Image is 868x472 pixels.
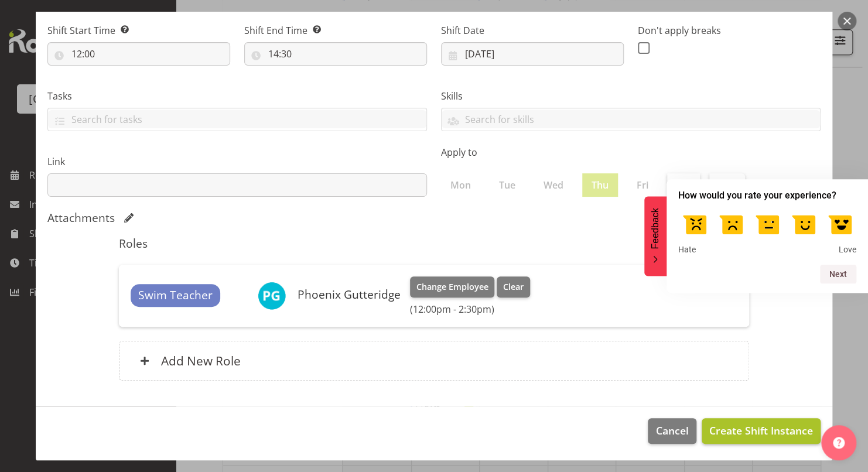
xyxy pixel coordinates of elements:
input: Search for tasks [48,110,426,128]
h6: Phoenix Gutteridge [298,288,401,301]
span: Change Employee [416,281,488,293]
span: Cancel [656,423,689,438]
label: Shift End Time [244,23,427,37]
button: Clear [497,276,530,297]
label: Wed [534,173,573,197]
label: Don't apply breaks [638,23,821,37]
button: Next question [820,265,856,283]
label: Mon [441,173,480,197]
label: Sun [709,173,745,197]
label: Thu [582,173,618,197]
label: Apply to [441,145,821,159]
h5: Attachments [47,211,115,225]
label: Fri [627,173,658,197]
input: Click to select... [441,42,624,66]
h2: How would you rate your experience? Select an option from 1 to 5, with 1 being Hate and 5 being Love [678,189,856,203]
span: Hate [678,245,696,255]
h6: (12:00pm - 2:30pm) [410,303,530,315]
h6: Add New Role [161,353,241,368]
label: Shift Date [441,23,624,37]
h5: Roles [119,237,749,251]
button: Change Employee [410,276,495,297]
button: Cancel [648,418,696,444]
input: Search for skills [442,110,820,128]
span: Clear [503,281,524,293]
label: Link [47,155,427,169]
button: Feedback - Hide survey [644,196,667,276]
label: Shift Start Time [47,23,230,37]
input: Click to select... [47,42,230,66]
span: Swim Teacher [138,287,213,304]
button: Create Shift Instance [702,418,821,444]
span: Love [839,245,856,255]
div: How would you rate your experience? Select an option from 1 to 5, with 1 being Hate and 5 being Love [678,207,856,255]
label: Sat [667,173,700,197]
label: Tue [490,173,525,197]
div: How would you rate your experience? Select an option from 1 to 5, with 1 being Hate and 5 being Love [667,179,868,293]
label: Skills [441,89,821,103]
img: help-xxl-2.png [833,437,845,449]
span: Feedback [650,208,661,249]
input: Click to select... [244,42,427,66]
label: Tasks [47,89,427,103]
span: Create Shift Instance [709,423,813,438]
img: phoenix-gutteridge10910.jpg [258,282,286,310]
